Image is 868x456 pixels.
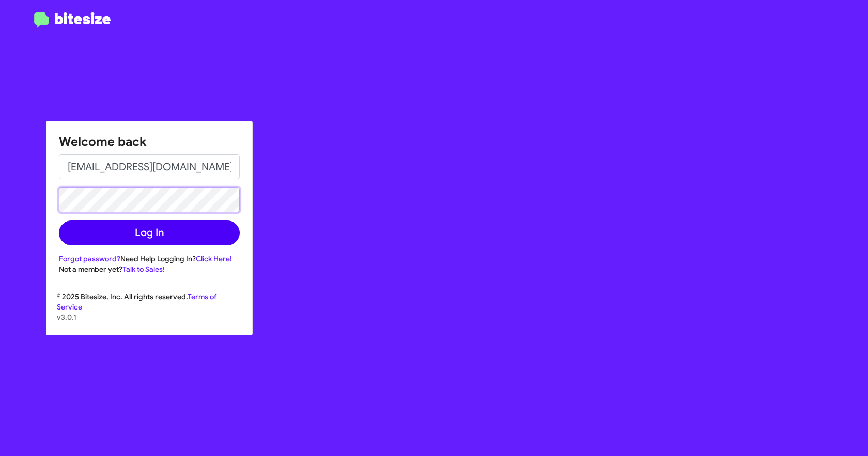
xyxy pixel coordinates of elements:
a: Talk to Sales! [122,264,165,274]
div: © 2025 Bitesize, Inc. All rights reserved. [47,291,252,335]
div: Need Help Logging In? [59,254,240,264]
a: Click Here! [196,254,232,263]
button: Log In [59,220,240,245]
h1: Welcome back [59,134,240,150]
a: Forgot password? [59,254,120,263]
div: Not a member yet? [59,264,240,274]
input: Email address [59,154,240,179]
p: v3.0.1 [57,312,242,322]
